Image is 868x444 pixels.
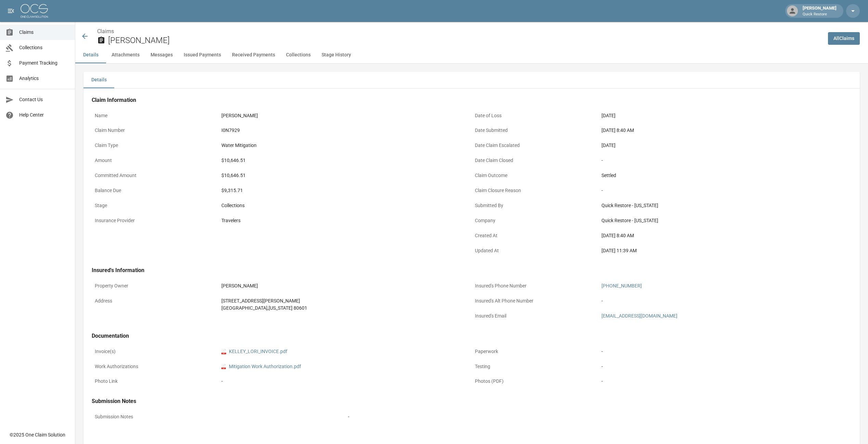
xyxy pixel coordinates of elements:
[221,157,468,164] div: $10,646.51
[221,127,468,134] div: I0N7929
[601,142,848,149] div: [DATE]
[92,410,345,423] p: Submission Notes
[472,154,598,167] p: Date Claim Closed
[19,75,69,82] span: Analytics
[221,348,287,355] a: pdfKELLEY_LORI_INVOICE.pdf
[601,283,642,288] a: [PHONE_NUMBER]
[472,214,598,227] p: Company
[92,267,852,274] h4: Insured's Information
[92,398,852,405] h4: Submission Notes
[348,413,848,420] div: -
[800,5,839,17] div: [PERSON_NAME]
[472,184,598,197] p: Claim Closure Reason
[601,187,848,194] div: -
[472,345,598,358] p: Paperwork
[92,279,218,293] p: Property Owner
[92,375,218,388] p: Photo Link
[19,44,69,51] span: Collections
[92,345,218,358] p: Invoice(s)
[472,244,598,257] p: Updated At
[221,217,468,224] div: Travelers
[803,12,837,17] p: Quick Restore
[92,97,852,104] h4: Claim Information
[221,378,468,385] div: -
[75,47,868,63] div: anchor tabs
[601,202,848,209] div: Quick Restore - [US_STATE]
[221,305,468,312] div: [GEOGRAPHIC_DATA] , [US_STATE] 80601
[92,124,218,137] p: Claim Number
[92,184,218,197] p: Balance Due
[472,169,598,182] p: Claim Outcome
[601,127,848,134] div: [DATE] 8:40 AM
[221,202,468,209] div: Collections
[19,29,69,36] span: Claims
[92,360,218,373] p: Work Authorizations
[601,378,848,385] div: -
[601,313,677,319] a: [EMAIL_ADDRESS][DOMAIN_NAME]
[221,282,468,290] div: [PERSON_NAME]
[226,47,281,63] button: Received Payments
[92,199,218,212] p: Stage
[145,47,178,63] button: Messages
[4,4,18,18] button: open drawer
[178,47,226,63] button: Issued Payments
[472,139,598,152] p: Date Claim Escalated
[221,363,301,370] a: pdfMitigation Work Authorization.pdf
[472,199,598,212] p: Submitted By
[97,27,822,36] nav: breadcrumb
[92,214,218,227] p: Insurance Provider
[472,109,598,122] p: Date of Loss
[472,360,598,373] p: Testing
[472,375,598,388] p: Photos (PDF)
[601,297,848,305] div: -
[75,47,106,63] button: Details
[472,229,598,242] p: Created At
[83,72,860,88] div: details tabs
[601,348,848,355] div: -
[601,112,848,119] div: [DATE]
[92,109,218,122] p: Name
[601,363,848,370] div: -
[19,111,69,119] span: Help Center
[10,431,65,438] div: © 2025 One Claim Solution
[472,309,598,323] p: Insured's Email
[601,172,848,179] div: Settled
[221,172,468,179] div: $10,646.51
[106,47,145,63] button: Attachments
[92,154,218,167] p: Amount
[19,59,69,67] span: Payment Tracking
[221,187,468,194] div: $9,315.71
[601,247,848,254] div: [DATE] 11:39 AM
[108,36,822,45] h2: [PERSON_NAME]
[601,217,848,224] div: Quick Restore - [US_STATE]
[221,112,468,119] div: [PERSON_NAME]
[92,139,218,152] p: Claim Type
[92,169,218,182] p: Committed Amount
[21,4,48,18] img: ocs-logo-white-transparent.png
[83,72,114,88] button: Details
[19,96,69,103] span: Contact Us
[221,297,468,305] div: [STREET_ADDRESS][PERSON_NAME]
[316,47,357,63] button: Stage History
[281,47,316,63] button: Collections
[97,28,114,35] a: Claims
[221,142,468,149] div: Water Mitigation
[92,333,852,339] h4: Documentation
[92,294,218,308] p: Address
[472,279,598,293] p: Insured's Phone Number
[472,294,598,308] p: Insured's Alt Phone Number
[601,232,848,239] div: [DATE] 8:40 AM
[472,124,598,137] p: Date Submitted
[828,32,860,45] a: AllClaims
[601,157,848,164] div: -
